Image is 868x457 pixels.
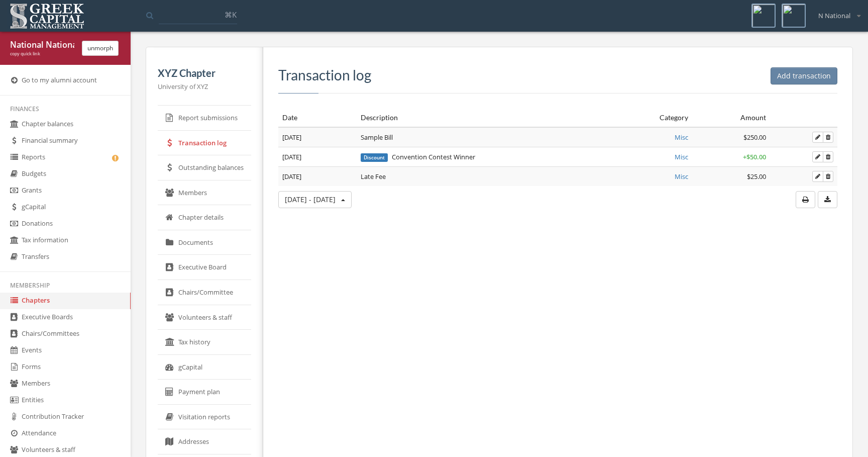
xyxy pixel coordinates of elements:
[10,51,74,57] div: copy quick link
[282,113,353,123] div: Date
[818,11,850,21] span: N National
[361,133,393,142] span: Sample Bill
[10,39,74,51] div: National National
[675,152,688,161] span: Misc
[158,255,251,280] a: Executive Board
[282,172,301,181] span: [DATE]
[158,380,251,405] a: Payment plan
[282,152,301,161] span: [DATE]
[696,113,767,123] div: Amount
[158,67,251,78] h5: XYZ Chapter
[225,10,237,20] span: ⌘K
[812,4,860,21] div: N National
[361,152,475,161] span: Convention Contest Winner
[595,113,688,123] div: Category
[278,67,837,83] h3: Transaction log
[743,152,766,161] span: + $50.00
[743,133,766,142] span: $250.00
[158,405,251,430] a: Visitation reports
[675,172,688,181] span: Misc
[278,191,352,208] button: [DATE] - [DATE]
[158,280,251,305] a: Chairs/Committee
[361,172,386,181] span: Late Fee
[158,429,251,454] a: Addresses
[158,106,251,131] a: Report submissions
[158,330,251,355] a: Tax history
[158,355,251,380] a: gCapital
[158,81,251,92] p: University of XYZ
[158,155,251,180] a: Outstanding balances
[285,195,336,204] span: [DATE] - [DATE]
[158,180,251,206] a: Members
[158,205,251,230] a: Chapter details
[771,67,837,84] button: Add transaction
[361,113,587,123] div: Description
[158,230,251,255] a: Documents
[158,305,251,330] a: Volunteers & staff
[361,153,388,162] span: Discount
[82,41,119,56] button: unmorph
[282,133,301,142] span: [DATE]
[747,172,766,181] span: $25.00
[675,133,688,142] span: Misc
[158,131,251,156] a: Transaction log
